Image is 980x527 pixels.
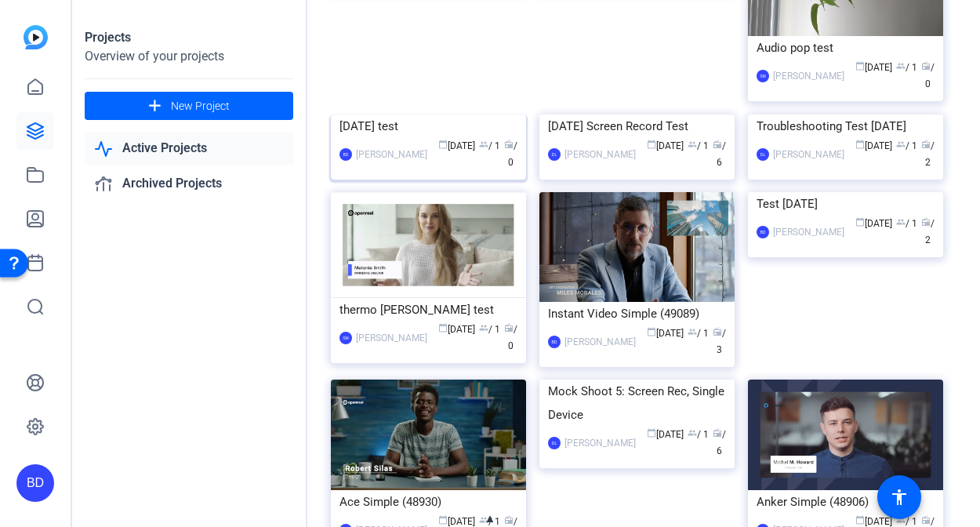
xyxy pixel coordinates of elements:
[24,25,48,49] img: blue-gradient.svg
[438,324,475,335] span: [DATE]
[504,323,514,333] span: radio
[896,516,917,527] span: / 1
[339,490,517,514] div: Ace Simple (48930)
[688,140,697,149] span: group
[85,47,293,66] div: Overview of your projects
[339,332,352,344] div: SM
[504,324,517,351] span: / 0
[688,140,709,151] span: / 1
[438,140,475,151] span: [DATE]
[548,114,726,138] div: [DATE] Screen Record Test
[855,515,865,525] span: calendar_today
[504,515,514,525] span: radio
[85,133,293,165] a: Active Projects
[479,516,500,527] span: / 1
[564,435,636,451] div: [PERSON_NAME]
[896,140,906,149] span: group
[356,147,427,162] div: [PERSON_NAME]
[688,327,697,336] span: group
[438,140,448,149] span: calendar_today
[485,511,496,525] span: ▲
[896,61,906,71] span: group
[896,218,917,229] span: / 1
[855,61,865,71] span: calendar_today
[479,140,500,151] span: / 1
[479,515,488,525] span: group
[921,218,935,245] span: / 2
[548,148,561,161] div: DL
[647,429,684,440] span: [DATE]
[896,62,917,73] span: / 1
[713,140,722,149] span: radio
[85,28,293,47] div: Projects
[548,437,561,449] div: DL
[896,140,917,151] span: / 1
[548,302,726,325] div: Instant Video Simple (49089)
[855,140,865,149] span: calendar_today
[713,327,722,336] span: radio
[773,68,844,84] div: [PERSON_NAME]
[713,429,726,456] span: / 6
[757,192,935,216] div: Test [DATE]
[896,515,906,525] span: group
[438,323,448,333] span: calendar_today
[16,464,54,502] div: BD
[713,328,726,355] span: / 3
[688,429,709,440] span: / 1
[339,114,517,138] div: [DATE] test
[688,328,709,339] span: / 1
[757,226,769,238] div: BD
[564,147,636,162] div: [PERSON_NAME]
[921,62,935,89] span: / 0
[713,428,722,438] span: radio
[339,148,352,161] div: BD
[921,217,931,227] span: radio
[855,516,892,527] span: [DATE]
[713,140,726,168] span: / 6
[855,217,865,227] span: calendar_today
[564,334,636,350] div: [PERSON_NAME]
[855,218,892,229] span: [DATE]
[145,96,165,116] mat-icon: add
[757,70,769,82] div: SM
[548,336,561,348] div: BD
[921,140,935,168] span: / 2
[171,98,230,114] span: New Project
[855,140,892,151] span: [DATE]
[438,516,475,527] span: [DATE]
[896,217,906,227] span: group
[647,428,656,438] span: calendar_today
[479,140,488,149] span: group
[85,168,293,200] a: Archived Projects
[647,328,684,339] span: [DATE]
[890,488,909,507] mat-icon: accessibility
[479,324,500,335] span: / 1
[479,323,488,333] span: group
[356,330,427,346] div: [PERSON_NAME]
[921,61,931,71] span: radio
[921,515,931,525] span: radio
[757,36,935,60] div: Audio pop test
[688,428,697,438] span: group
[757,114,935,138] div: Troubleshooting Test [DATE]
[855,62,892,73] span: [DATE]
[504,140,517,168] span: / 0
[438,515,448,525] span: calendar_today
[921,140,931,149] span: radio
[548,380,726,427] div: Mock Shoot 5: Screen Rec, Single Device
[339,298,517,322] div: thermo [PERSON_NAME] test
[757,148,769,161] div: DL
[647,140,684,151] span: [DATE]
[85,92,293,120] button: New Project
[647,140,656,149] span: calendar_today
[757,490,935,514] div: Anker Simple (48906)
[647,327,656,336] span: calendar_today
[773,147,844,162] div: [PERSON_NAME]
[773,224,844,240] div: [PERSON_NAME]
[504,140,514,149] span: radio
